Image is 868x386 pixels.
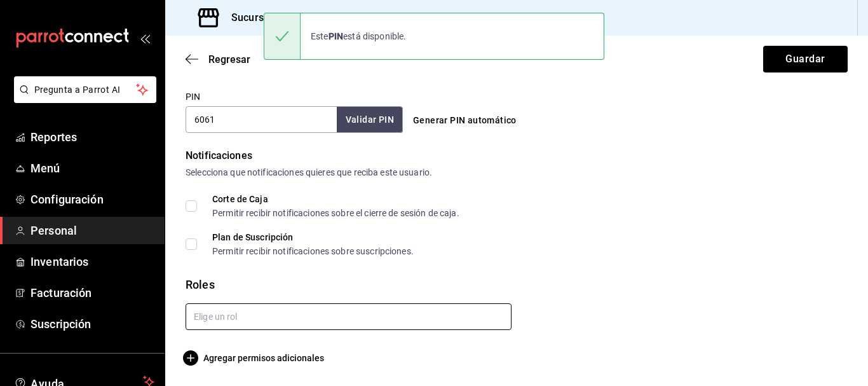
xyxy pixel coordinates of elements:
[31,284,154,301] span: Facturación
[763,46,848,72] button: Guardar
[186,166,848,179] div: Selecciona que notificaciones quieres que reciba este usuario.
[186,53,250,65] button: Regresar
[212,209,459,217] div: Permitir recibir notificaciones sobre el cierre de sesión de caja.
[408,109,522,132] button: Generar PIN automático
[301,22,416,50] div: Este está disponible.
[31,222,154,239] span: Personal
[212,247,414,256] div: Permitir recibir notificaciones sobre suscripciones.
[31,160,154,177] span: Menú
[186,276,848,293] div: Roles
[208,53,250,65] span: Regresar
[34,83,137,97] span: Pregunta a Parrot AI
[212,233,414,242] div: Plan de Suscripción
[186,350,324,366] button: Agregar permisos adicionales
[140,33,150,43] button: open_drawer_menu
[186,303,512,330] input: Elige un rol
[221,10,391,25] h3: Sucursal: Palax (MTY - CUMBRES)
[337,107,403,133] button: Validar PIN
[186,106,337,133] input: 3 a 6 dígitos
[186,92,200,101] label: PIN
[9,92,156,106] a: Pregunta a Parrot AI
[31,191,154,208] span: Configuración
[31,253,154,270] span: Inventarios
[31,128,154,146] span: Reportes
[186,148,848,163] div: Notificaciones
[329,31,343,41] strong: PIN
[212,195,459,203] div: Corte de Caja
[14,76,156,103] button: Pregunta a Parrot AI
[31,315,154,333] span: Suscripción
